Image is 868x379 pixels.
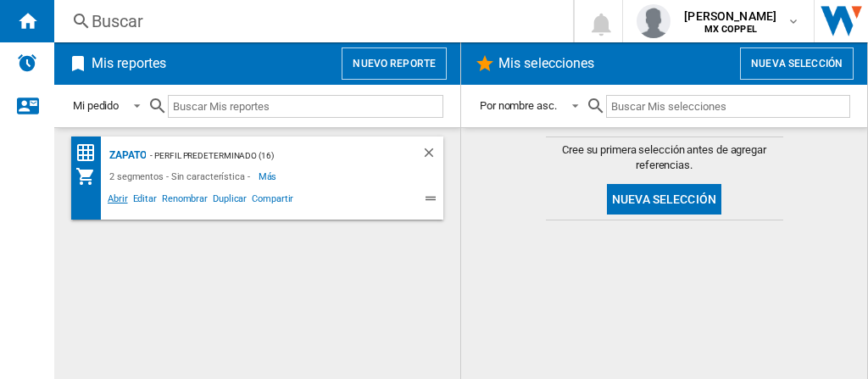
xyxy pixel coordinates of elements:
[421,145,443,166] div: Borrar
[740,47,854,80] button: Nueva selección
[73,99,119,112] div: Mi pedido
[159,191,210,211] span: Renombrar
[88,47,170,80] h2: Mis reportes
[684,8,776,25] span: [PERSON_NAME]
[546,142,783,173] span: Cree su primera selección antes de agregar referencias.
[480,99,557,112] div: Por nombre asc.
[92,9,529,33] div: Buscar
[210,191,249,211] span: Duplicar
[249,191,296,211] span: Compartir
[259,166,280,187] span: Más
[495,47,598,80] h2: Mis selecciones
[105,145,146,166] div: Zapato
[75,142,105,164] div: Matriz de precios
[146,145,387,166] div: - Perfil predeterminado (16)
[704,24,757,35] b: MX COPPEL
[105,166,259,187] div: 2 segmentos - Sin característica -
[607,184,721,215] button: Nueva selección
[606,95,850,118] input: Buscar Mis selecciones
[131,191,159,211] span: Editar
[17,53,37,73] img: alerts-logo.svg
[168,95,443,118] input: Buscar Mis reportes
[637,4,670,38] img: profile.jpg
[105,191,131,211] span: Abrir
[75,166,105,187] div: Mi colección
[342,47,447,80] button: Nuevo reporte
